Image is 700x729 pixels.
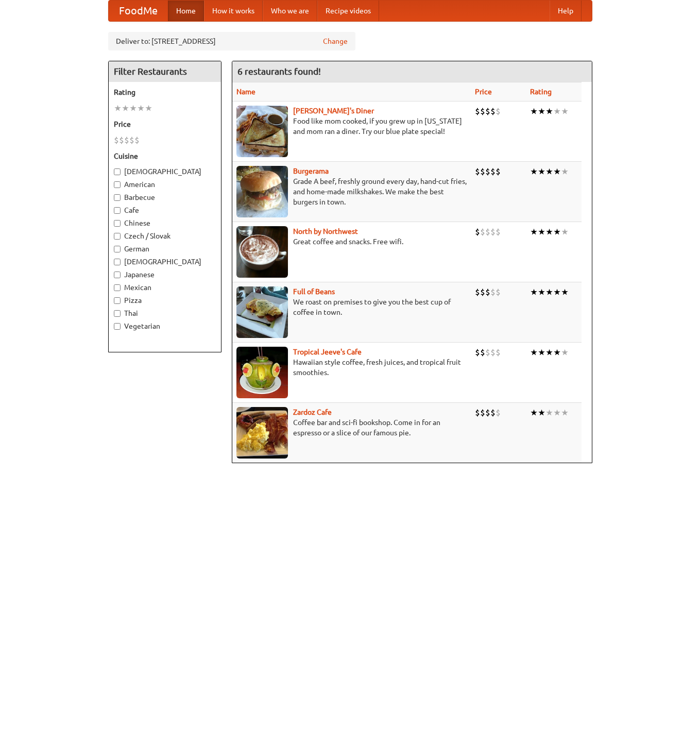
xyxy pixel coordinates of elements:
[480,226,485,238] li: $
[561,166,569,177] li: ★
[236,297,467,317] p: We roast on premises to give you the best cup of coffee in town.
[122,103,129,114] li: ★
[236,226,288,278] img: north.jpg
[475,407,480,418] li: $
[114,168,121,175] input: [DEMOGRAPHIC_DATA]
[550,1,582,21] a: Help
[480,106,485,117] li: $
[114,151,216,161] h5: Cuisine
[553,347,561,358] li: ★
[114,179,216,190] label: American
[545,106,553,117] li: ★
[530,166,538,177] li: ★
[485,226,490,238] li: $
[480,407,485,418] li: $
[561,286,569,298] li: ★
[545,226,553,238] li: ★
[114,218,216,228] label: Chinese
[108,32,355,50] div: Deliver to: [STREET_ADDRESS]
[114,194,121,201] input: Barbecue
[496,286,501,298] li: $
[114,259,121,265] input: [DEMOGRAPHIC_DATA]
[293,107,374,115] a: [PERSON_NAME]'s Diner
[553,106,561,117] li: ★
[236,357,467,378] p: Hawaiian style coffee, fresh juices, and tropical fruit smoothies.
[237,66,321,76] ng-pluralize: 6 restaurants found!
[530,286,538,298] li: ★
[485,106,490,117] li: $
[496,226,501,238] li: $
[236,347,288,398] img: jeeves.jpg
[561,347,569,358] li: ★
[114,272,121,278] input: Japanese
[293,408,332,416] b: Zardoz Cafe
[480,347,485,358] li: $
[114,220,121,227] input: Chinese
[236,417,467,438] p: Coffee bar and sci-fi bookshop. Come in for an espresso or a slice of our famous pie.
[553,166,561,177] li: ★
[561,106,569,117] li: ★
[538,226,545,238] li: ★
[168,1,204,21] a: Home
[114,246,121,252] input: German
[475,226,480,238] li: $
[114,233,121,240] input: Czech / Slovak
[236,106,288,157] img: sallys.jpg
[530,106,538,117] li: ★
[480,166,485,177] li: $
[538,106,545,117] li: ★
[496,166,501,177] li: $
[114,269,216,280] label: Japanese
[538,286,545,298] li: ★
[490,347,496,358] li: $
[124,134,129,146] li: $
[553,407,561,418] li: ★
[236,176,467,207] p: Grade A beef, freshly ground every day, hand-cut fries, and home-made milkshakes. We make the bes...
[545,166,553,177] li: ★
[293,167,329,175] a: Burgerama
[545,347,553,358] li: ★
[109,1,168,21] a: FoodMe
[236,407,288,459] img: zardoz.jpg
[114,310,121,317] input: Thai
[530,407,538,418] li: ★
[475,106,480,117] li: $
[114,295,216,306] label: Pizza
[553,286,561,298] li: ★
[109,61,221,82] h4: Filter Restaurants
[496,407,501,418] li: $
[114,119,216,129] h5: Price
[114,308,216,318] label: Thai
[134,134,140,146] li: $
[114,207,121,214] input: Cafe
[236,166,288,217] img: burgerama.jpg
[530,347,538,358] li: ★
[137,103,145,114] li: ★
[485,407,490,418] li: $
[145,103,152,114] li: ★
[538,407,545,418] li: ★
[553,226,561,238] li: ★
[475,166,480,177] li: $
[490,407,496,418] li: $
[114,257,216,267] label: [DEMOGRAPHIC_DATA]
[129,134,134,146] li: $
[490,286,496,298] li: $
[236,116,467,137] p: Food like mom cooked, if you grew up in [US_STATE] and mom ran a diner. Try our blue plate special!
[490,106,496,117] li: $
[480,286,485,298] li: $
[114,166,216,177] label: [DEMOGRAPHIC_DATA]
[114,103,122,114] li: ★
[263,1,317,21] a: Who we are
[485,347,490,358] li: $
[530,226,538,238] li: ★
[293,287,335,296] a: Full of Beans
[490,226,496,238] li: $
[114,244,216,254] label: German
[561,226,569,238] li: ★
[114,134,119,146] li: $
[114,321,216,331] label: Vegetarian
[129,103,137,114] li: ★
[114,192,216,202] label: Barbecue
